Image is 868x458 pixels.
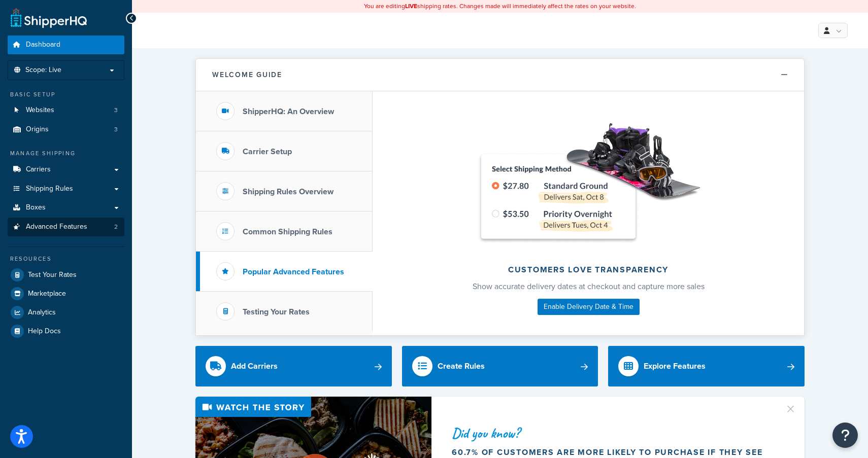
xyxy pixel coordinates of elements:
div: Create Rules [438,359,485,373]
a: Marketplace [8,285,124,303]
h3: Common Shipping Rules [243,227,332,236]
span: Test Your Rates [28,271,77,279]
div: Explore Features [644,359,706,373]
span: Websites [26,106,54,115]
span: 3 [114,106,118,115]
a: Origins3 [8,120,124,139]
span: Advanced Features [26,223,87,231]
a: Explore Features [608,346,805,386]
span: Marketplace [28,290,66,298]
a: Test Your Rates [8,266,124,284]
b: LIVE [405,2,417,11]
span: Carriers [26,165,51,174]
h3: Carrier Setup [243,147,292,156]
p: Show accurate delivery dates at checkout and capture more sales [440,279,737,294]
span: Origins [26,125,49,134]
div: Did you know? [452,426,773,440]
a: Add Carriers [195,346,392,386]
a: Advanced Features2 [8,218,124,236]
a: Carriers [8,160,124,179]
span: Scope: Live [25,66,61,75]
span: Boxes [26,203,46,212]
h2: Customers love transparency [440,265,737,274]
div: Add Carriers [231,359,278,373]
div: Basic Setup [8,90,124,99]
a: Create Rules [402,346,598,386]
button: Welcome Guide [196,59,804,91]
a: Boxes [8,198,124,217]
a: Enable Delivery Date & Time [538,299,640,315]
span: 2 [114,223,118,231]
h3: Testing Your Rates [243,307,310,316]
h3: ShipperHQ: An Overview [243,107,334,116]
h3: Popular Advanced Features [243,267,344,276]
a: Analytics [8,303,124,322]
a: Dashboard [8,36,124,54]
span: 3 [114,125,118,134]
li: Advanced Features [8,218,124,236]
a: Help Docs [8,322,124,340]
div: Manage Shipping [8,149,124,158]
span: Dashboard [26,41,60,49]
li: Websites [8,101,124,120]
h3: Shipping Rules Overview [243,187,333,196]
li: Origins [8,120,124,139]
div: Resources [8,255,124,263]
span: Help Docs [28,327,61,336]
span: Shipping Rules [26,185,73,193]
span: Analytics [28,308,56,317]
img: Customers love transparency [474,116,703,243]
a: Shipping Rules [8,180,124,198]
a: Websites3 [8,101,124,120]
h2: Welcome Guide [212,71,282,79]
button: Open Resource Center [832,422,858,448]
